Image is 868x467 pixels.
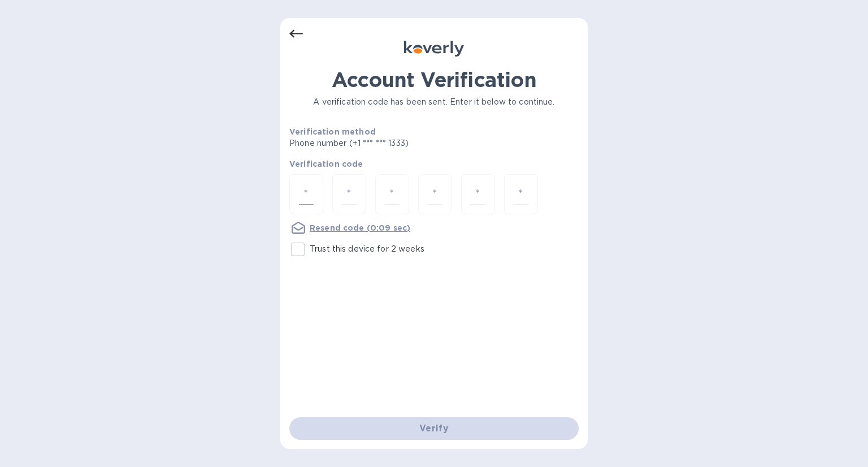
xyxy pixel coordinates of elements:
[289,127,376,136] b: Verification method
[310,243,424,255] p: Trust this device for 2 weeks
[289,137,495,149] p: Phone number (+1 *** *** 1333)
[289,96,579,108] p: A verification code has been sent. Enter it below to continue.
[289,68,579,92] h1: Account Verification
[310,223,410,232] u: Resend code (0:09 sec)
[289,158,579,170] p: Verification code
